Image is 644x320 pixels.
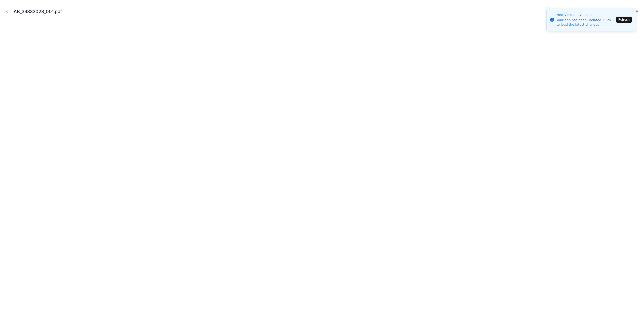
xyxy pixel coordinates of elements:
[633,8,640,15] button: Next file
[556,18,615,27] div: Your app has been updated. Click to load the latest changes
[14,8,66,15] div: AB_39333028_001.pdf
[4,21,640,316] iframe: pdf-iframe
[616,17,632,23] button: Refresh
[545,7,550,12] button: Close toast
[556,12,615,17] div: New version available
[4,9,10,14] button: Close modal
